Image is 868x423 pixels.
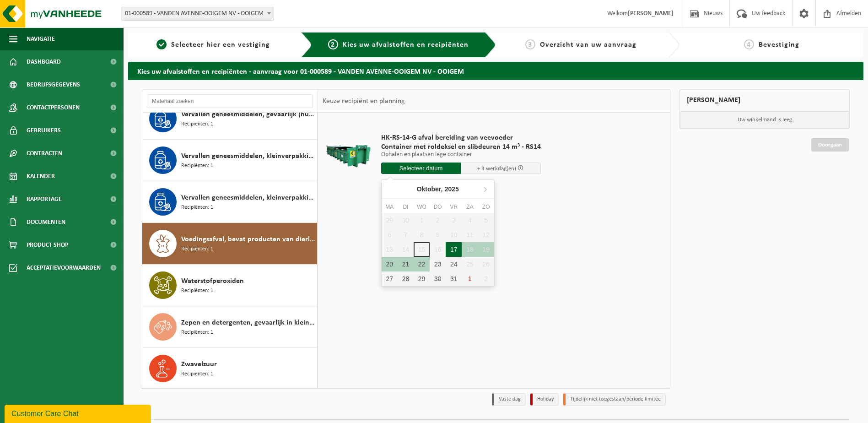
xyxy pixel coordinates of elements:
[446,271,462,286] div: 31
[181,245,213,254] span: Recipiënten: 1
[27,233,68,256] span: Product Shop
[27,119,61,142] span: Gebruikers
[381,133,541,142] span: HK-RS-14-G afval bereiding van veevoeder
[430,271,446,286] div: 30
[181,162,213,170] span: Recipiënten: 1
[446,242,462,257] div: 17
[430,257,446,271] div: 23
[142,265,318,306] button: Waterstofperoxiden Recipiënten: 1
[27,165,55,188] span: Kalender
[142,181,318,223] button: Vervallen geneesmiddelen, kleinverpakking, niet gevaarlijk (industrieel) Recipiënten: 1
[462,202,478,211] div: za
[156,39,167,49] span: 1
[27,142,62,165] span: Contracten
[382,202,398,211] div: ma
[446,202,462,211] div: vr
[142,140,318,181] button: Vervallen geneesmiddelen, kleinverpakking, niet gevaarlijk (huishoudelijk) Recipiënten: 1
[27,73,80,96] span: Bedrijfsgegevens
[381,163,461,174] input: Selecteer datum
[759,41,799,49] span: Bevestiging
[530,393,559,406] li: Holiday
[398,202,414,211] div: di
[181,370,213,379] span: Recipiënten: 1
[27,211,65,233] span: Documenten
[121,7,274,21] span: 01-000589 - VANDEN AVENNE-OOIGEM NV - OOIGEM
[27,50,61,73] span: Dashboard
[381,152,541,158] p: Ophalen en plaatsen lege container
[181,151,315,162] span: Vervallen geneesmiddelen, kleinverpakking, niet gevaarlijk (huishoudelijk)
[398,257,414,271] div: 21
[328,39,338,49] span: 2
[181,109,315,120] span: Vervallen geneesmiddelen, gevaarlijk (huishoudelijk)
[142,223,318,265] button: Voedingsafval, bevat producten van dierlijke oorsprong, onverpakt, categorie 3 Recipiënten: 1
[318,90,410,113] div: Keuze recipiënt en planning
[142,348,318,389] button: Zwavelzuur Recipiënten: 1
[628,10,674,17] strong: [PERSON_NAME]
[382,257,398,271] div: 20
[27,256,101,279] span: Acceptatievoorwaarden
[413,182,463,196] div: Oktober,
[181,120,213,129] span: Recipiënten: 1
[398,271,414,286] div: 28
[181,328,213,337] span: Recipiënten: 1
[382,271,398,286] div: 27
[171,41,270,49] span: Selecteer hier een vestiging
[142,306,318,348] button: Zepen en detergenten, gevaarlijk in kleinverpakking Recipiënten: 1
[181,359,217,370] span: Zwavelzuur
[181,192,315,203] span: Vervallen geneesmiddelen, kleinverpakking, niet gevaarlijk (industrieel)
[446,257,462,271] div: 24
[430,202,446,211] div: do
[181,287,213,295] span: Recipiënten: 1
[343,41,469,49] span: Kies uw afvalstoffen en recipiënten
[680,111,849,129] p: Uw winkelmand is leeg
[142,98,318,140] button: Vervallen geneesmiddelen, gevaarlijk (huishoudelijk) Recipiënten: 1
[128,62,863,80] h2: Kies uw afvalstoffen en recipiënten - aanvraag voor 01-000589 - VANDEN AVENNE-OOIGEM NV - OOIGEM
[181,203,213,212] span: Recipiënten: 1
[27,27,55,50] span: Navigatie
[811,138,849,152] a: Doorgaan
[540,41,636,49] span: Overzicht van uw aanvraag
[181,234,315,245] span: Voedingsafval, bevat producten van dierlijke oorsprong, onverpakt, categorie 3
[5,403,153,423] iframe: chat widget
[414,202,430,211] div: wo
[27,96,80,119] span: Contactpersonen
[492,393,526,406] li: Vaste dag
[121,7,274,20] span: 01-000589 - VANDEN AVENNE-OOIGEM NV - OOIGEM
[147,94,313,108] input: Materiaal zoeken
[181,317,315,328] span: Zepen en detergenten, gevaarlijk in kleinverpakking
[414,257,430,271] div: 22
[477,166,516,172] span: + 3 werkdag(en)
[478,202,494,211] div: zo
[133,39,294,50] a: 1Selecteer hier een vestiging
[381,142,541,152] span: Container met roldeksel en slibdeuren 14 m³ - RS14
[445,186,459,192] i: 2025
[181,276,244,287] span: Waterstofperoxiden
[744,39,754,49] span: 4
[679,89,850,111] div: [PERSON_NAME]
[525,39,535,49] span: 3
[414,271,430,286] div: 29
[27,188,62,211] span: Rapportage
[563,393,666,406] li: Tijdelijk niet toegestaan/période limitée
